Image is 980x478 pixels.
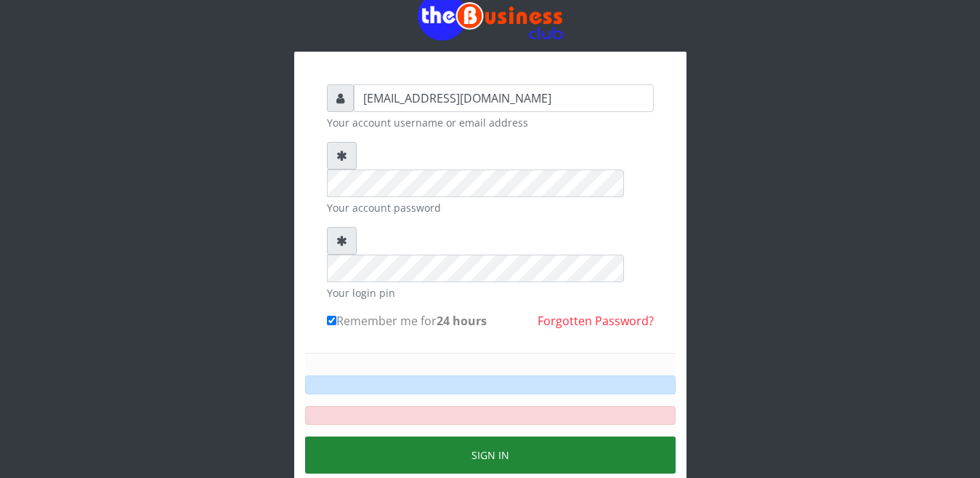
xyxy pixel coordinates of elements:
input: Username or email address [354,84,654,112]
button: Sign in [305,437,676,474]
small: Your account password [327,200,654,215]
input: Remember me for24 hours [327,316,336,325]
b: 24 hours [437,313,487,329]
small: Your login pin [327,285,654,300]
label: Remember me for [327,312,487,330]
small: Your account username or email address [327,115,654,130]
a: Forgotten Password? [538,313,654,329]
